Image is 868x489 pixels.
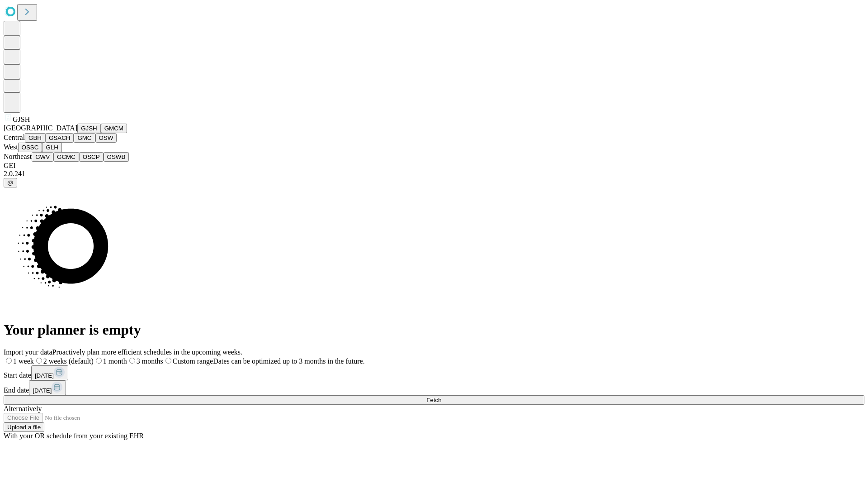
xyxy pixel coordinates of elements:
span: Northeast [4,153,32,160]
span: Fetch [426,397,441,403]
button: @ [4,178,17,187]
span: [DATE] [33,387,52,394]
input: 2 weeks (default) [36,358,42,364]
button: GMC [74,133,95,143]
span: GJSH [13,115,30,123]
button: OSSC [18,143,42,152]
span: West [4,143,18,151]
div: GEI [4,162,864,170]
span: [DATE] [35,372,54,379]
button: OSW [95,133,117,143]
h1: Your planner is empty [4,321,864,338]
button: [DATE] [31,365,68,380]
span: Import your data [4,348,52,356]
input: 1 week [6,358,12,364]
button: [DATE] [29,380,66,395]
input: 3 months [129,358,135,364]
button: GJSH [77,124,101,133]
span: @ [7,179,14,186]
div: End date [4,380,864,395]
button: Upload a file [4,422,44,432]
span: 1 month [103,357,127,365]
span: [GEOGRAPHIC_DATA] [4,124,77,132]
span: 3 months [137,357,163,365]
span: With your OR schedule from your existing EHR [4,432,144,440]
button: GSWB [104,152,129,162]
span: 1 week [13,357,34,365]
div: 2.0.241 [4,170,864,178]
span: 2 weeks (default) [43,357,94,365]
span: Alternatively [4,405,42,412]
button: GWV [32,152,53,162]
button: GCMC [53,152,79,162]
span: Central [4,134,25,141]
button: GSACH [45,133,74,143]
button: GBH [25,133,45,143]
input: Custom rangeDates can be optimized up to 3 months in the future. [165,358,171,364]
div: Start date [4,365,864,380]
span: Dates can be optimized up to 3 months in the future. [213,357,364,365]
span: Proactively plan more efficient schedules in the upcoming weeks. [52,348,242,356]
button: OSCP [79,152,104,162]
span: Custom range [173,357,213,365]
input: 1 month [96,358,102,364]
button: GLH [42,143,61,152]
button: Fetch [4,395,864,405]
button: GMCM [101,124,127,133]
